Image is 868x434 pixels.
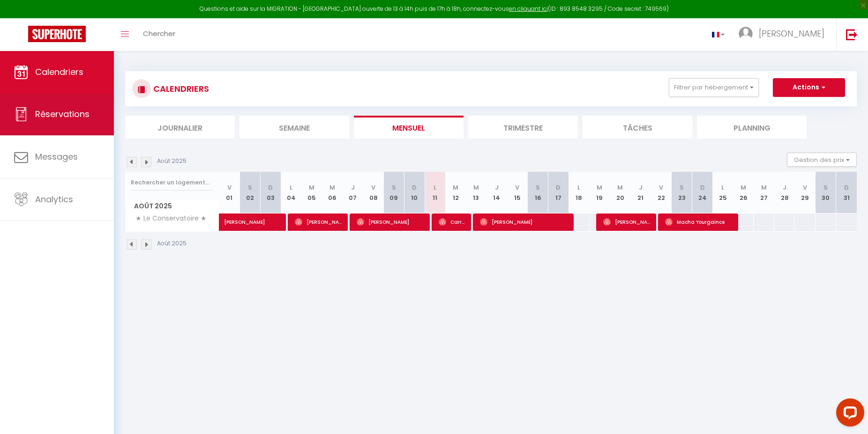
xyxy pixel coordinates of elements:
[384,172,404,213] th: 09
[697,116,807,139] li: Planning
[617,183,623,192] abbr: M
[639,183,643,192] abbr: J
[157,239,187,248] p: Août 2025
[466,172,486,213] th: 13
[453,183,458,192] abbr: M
[692,172,713,213] th: 24
[281,172,301,213] th: 04
[224,208,289,226] span: [PERSON_NAME]
[509,5,548,13] a: en cliquant ici
[603,213,651,231] span: [PERSON_NAME]
[219,172,240,213] th: 01
[371,183,375,192] abbr: V
[795,172,816,213] th: 29
[219,213,240,231] a: [PERSON_NAME]
[515,183,519,192] abbr: V
[630,172,651,213] th: 21
[680,183,684,192] abbr: S
[583,116,692,139] li: Tâches
[322,172,343,213] th: 06
[473,183,479,192] abbr: M
[239,116,349,139] li: Semaine
[829,395,868,434] iframe: LiveChat chat widget
[143,29,175,38] span: Chercher
[783,183,786,192] abbr: J
[761,183,767,192] abbr: M
[589,172,610,213] th: 19
[357,213,426,231] span: [PERSON_NAME]
[445,172,466,213] th: 12
[248,183,252,192] abbr: S
[28,26,86,42] img: Super Booking
[536,183,540,192] abbr: S
[816,172,836,213] th: 30
[309,183,314,192] abbr: M
[125,116,235,139] li: Journalier
[260,172,281,213] th: 03
[577,183,580,192] abbr: L
[329,183,335,192] abbr: M
[803,183,807,192] abbr: V
[392,183,396,192] abbr: S
[787,153,857,167] button: Gestion des prix
[434,183,436,192] abbr: L
[659,183,663,192] abbr: V
[126,199,219,213] span: Août 2025
[151,78,209,99] h3: CALENDRIERS
[569,172,589,213] th: 18
[759,28,824,39] span: [PERSON_NAME]
[823,183,828,192] abbr: S
[35,193,73,205] span: Analytics
[425,172,445,213] th: 11
[741,183,746,192] abbr: M
[700,183,705,192] abbr: D
[844,183,849,192] abbr: D
[157,157,187,166] p: Août 2025
[35,108,90,120] span: Réservations
[713,172,733,213] th: 25
[239,172,260,213] th: 02
[486,172,507,213] th: 14
[610,172,630,213] th: 20
[439,213,466,231] span: Carré Guilloteaux
[468,116,578,139] li: Trimestre
[354,116,464,139] li: Mensuel
[363,172,384,213] th: 08
[404,172,425,213] th: 10
[732,18,836,51] a: ... [PERSON_NAME]
[651,172,672,213] th: 22
[495,183,499,192] abbr: J
[669,78,759,97] button: Filtrer par hébergement
[773,78,845,97] button: Actions
[35,151,78,162] span: Messages
[268,183,273,192] abbr: D
[665,213,734,231] span: Macha Yourgaince
[597,183,602,192] abbr: M
[351,183,355,192] abbr: J
[136,18,182,51] a: Chercher
[412,183,417,192] abbr: D
[721,183,724,192] abbr: L
[343,172,363,213] th: 07
[295,213,343,231] span: [PERSON_NAME]
[528,172,548,213] th: 16
[556,183,561,192] abbr: D
[127,213,209,224] span: ★ Le Conservatoire ★
[672,172,692,213] th: 23
[301,172,322,213] th: 05
[227,183,232,192] abbr: V
[733,172,754,213] th: 26
[35,66,83,78] span: Calendriers
[774,172,795,213] th: 28
[290,183,292,192] abbr: L
[507,172,528,213] th: 15
[739,27,753,41] img: ...
[836,172,857,213] th: 31
[548,172,569,213] th: 17
[131,174,214,191] input: Rechercher un logement...
[480,213,569,231] span: [PERSON_NAME]
[846,29,858,40] img: logout
[754,172,774,213] th: 27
